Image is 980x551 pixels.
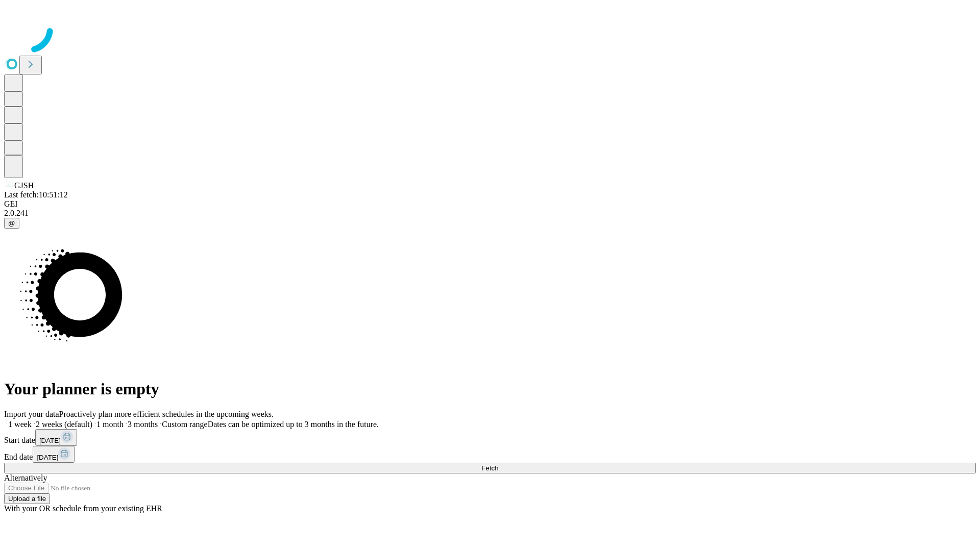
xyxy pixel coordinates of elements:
[4,190,68,199] span: Last fetch: 10:51:12
[4,199,976,209] div: GEI
[4,380,976,398] h1: Your planner is empty
[4,446,976,463] div: End date
[162,420,207,429] span: Custom range
[4,473,47,482] span: Alternatively
[33,446,75,463] button: [DATE]
[481,464,498,472] span: Fetch
[4,493,50,504] button: Upload a file
[4,463,976,473] button: Fetch
[4,218,19,229] button: @
[4,410,59,418] span: Import your data
[39,437,61,444] span: [DATE]
[8,420,32,429] span: 1 week
[4,209,976,218] div: 2.0.241
[59,410,274,418] span: Proactively plan more efficient schedules in the upcoming weeks.
[36,420,92,429] span: 2 weeks (default)
[4,429,976,446] div: Start date
[37,454,58,461] span: [DATE]
[128,420,158,429] span: 3 months
[8,219,15,227] span: @
[96,420,124,429] span: 1 month
[4,504,162,513] span: With your OR schedule from your existing EHR
[14,181,34,190] span: GJSH
[35,429,77,446] button: [DATE]
[208,420,379,429] span: Dates can be optimized up to 3 months in the future.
